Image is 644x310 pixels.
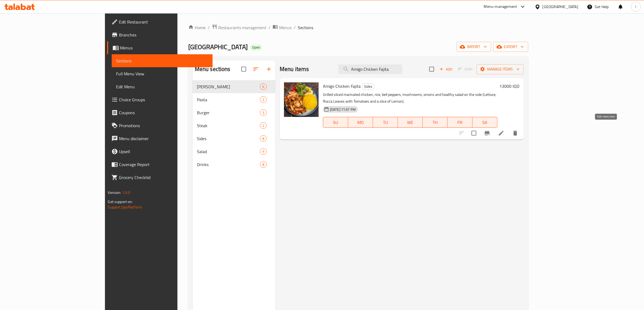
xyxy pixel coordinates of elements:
[448,117,473,128] button: FR
[260,162,266,167] span: 8
[481,127,494,140] button: Branch-specific-item
[108,204,142,211] a: Support.OpsPlatform
[112,80,213,93] a: Edit Menu
[119,174,208,181] span: Grocery Checklist
[107,171,213,184] a: Grocery Checklist
[260,110,266,115] span: 3
[280,65,309,73] h2: Menu items
[218,24,266,31] span: Restaurants management
[338,65,402,74] input: search
[398,117,423,128] button: WE
[197,96,260,103] span: Pasta
[350,119,371,126] span: MO
[477,64,524,74] button: Manage items
[348,117,373,128] button: MO
[473,117,497,128] button: SA
[260,148,267,155] div: items
[425,119,445,126] span: TH
[107,93,213,106] a: Choice Groups
[197,109,260,116] span: Burger
[119,135,208,142] span: Menu disclaimer
[273,24,292,31] a: Menus
[375,119,396,126] span: TU
[193,106,275,119] div: Burger3
[426,63,437,75] span: Select section
[197,135,260,142] span: Sides
[323,91,497,105] p: Grilled sliced marinated chicken, rice, bell peppers, mushrooms, onions and healthy salad on the ...
[325,119,346,126] span: SU
[119,96,208,103] span: Choice Groups
[119,19,208,25] span: Edit Restaurant
[298,24,313,31] span: Sections
[193,119,275,132] div: Steak2
[238,63,249,75] span: Select all sections
[212,24,266,31] a: Restaurants management
[119,109,208,116] span: Coupons
[269,24,270,31] li: /
[635,4,636,10] span: l
[107,145,213,158] a: Upsell
[323,117,348,128] button: SU
[484,4,517,10] div: Menu-management
[107,106,213,119] a: Coupons
[197,83,260,90] span: [PERSON_NAME]
[400,119,421,126] span: WE
[116,70,208,77] span: Full Menu View
[188,24,528,31] nav: breadcrumb
[197,161,260,168] span: Drinks
[481,66,520,73] span: Manage items
[468,127,480,139] span: Select to update
[279,24,292,31] span: Menus
[543,4,578,10] div: [GEOGRAPHIC_DATA]
[250,44,262,51] div: Open
[509,127,522,140] button: delete
[262,63,275,76] button: Add section
[107,132,213,145] a: Menu disclaimer
[362,83,375,90] div: Sides
[108,198,133,205] span: Get support on:
[107,158,213,171] a: Coverage Report
[108,189,121,196] span: Version:
[260,83,267,90] div: items
[188,41,248,53] span: [GEOGRAPHIC_DATA]
[112,54,213,67] a: Sections
[500,82,520,90] h6: 13000 IQD
[122,189,130,196] span: 1.0.0
[260,109,267,116] div: items
[260,123,266,128] span: 2
[107,41,213,54] a: Menus
[249,63,262,76] span: Sort sections
[197,148,260,155] span: Salad
[260,97,266,102] span: 2
[119,161,208,168] span: Coverage Report
[294,24,296,31] li: /
[260,161,267,168] div: items
[260,96,267,103] div: items
[328,107,358,112] span: [DATE] 11:37 PM
[193,132,275,145] div: Sides8
[119,122,208,129] span: Promotions
[461,43,487,50] span: import
[260,136,266,141] span: 8
[193,145,275,158] div: Salad9
[120,45,208,51] span: Menus
[493,42,528,52] button: export
[116,58,208,64] span: Sections
[112,67,213,80] a: Full Menu View
[437,65,455,73] button: Add
[423,117,448,128] button: TH
[197,122,260,129] span: Steak
[116,83,208,90] span: Edit Menu
[284,82,319,117] img: Amigo Chicken Fajita
[437,65,455,73] span: Add item
[260,122,267,129] div: items
[250,45,262,50] span: Open
[362,83,374,90] span: Sides
[323,82,361,90] span: Amigo Chicken Fajita
[457,42,491,52] button: import
[455,65,477,73] span: Select section first
[107,15,213,28] a: Edit Restaurant
[260,149,266,154] span: 9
